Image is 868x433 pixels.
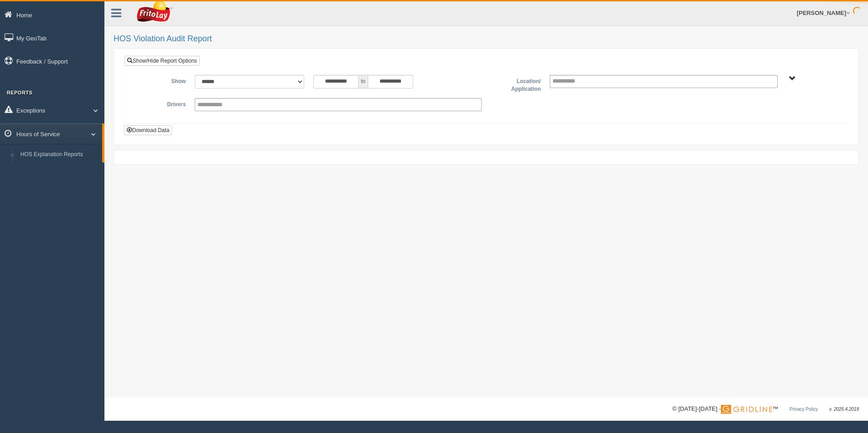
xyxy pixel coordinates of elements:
a: HOS Explanation Reports [16,147,102,163]
div: © [DATE]-[DATE] - ™ [672,404,859,414]
label: Drivers [131,98,190,109]
span: v. 2025.4.2019 [829,407,859,412]
button: Download Data [124,125,172,135]
label: Location/ Application [486,75,545,93]
h2: HOS Violation Audit Report [113,34,859,44]
a: Privacy Policy [789,407,818,412]
span: to [359,75,368,89]
img: Gridline [721,405,772,414]
label: Show [131,75,190,86]
a: Show/Hide Report Options [124,56,200,66]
